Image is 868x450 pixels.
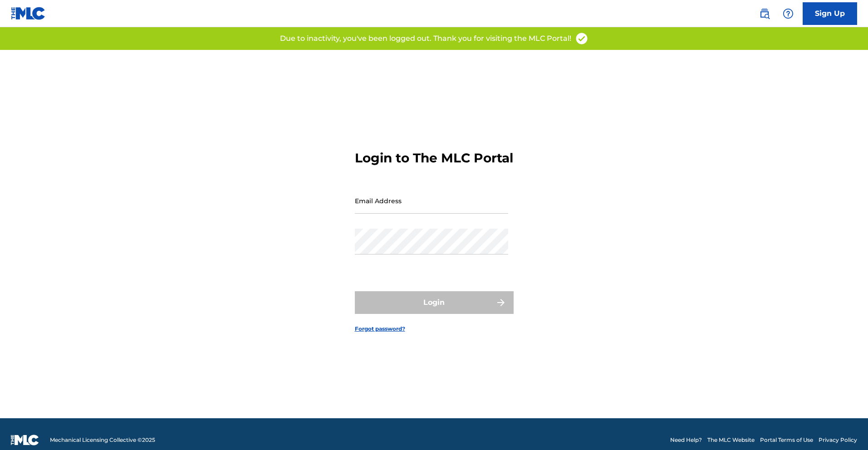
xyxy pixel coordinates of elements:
a: Forgot password? [355,325,405,333]
h3: Login to The MLC Portal [355,150,513,166]
p: Due to inactivity, you've been logged out. Thank you for visiting the MLC Portal! [280,33,571,44]
a: Need Help? [670,436,702,444]
img: MLC Logo [11,7,46,20]
img: search [759,8,770,19]
a: Public Search [755,5,774,23]
span: Mechanical Licensing Collective © 2025 [50,436,155,444]
img: access [575,32,588,45]
a: Privacy Policy [819,436,857,444]
img: logo [11,435,39,445]
a: Portal Terms of Use [760,436,813,444]
a: Sign Up [803,2,857,25]
img: help [783,8,794,19]
a: The MLC Website [707,436,755,444]
div: Help [779,5,797,23]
